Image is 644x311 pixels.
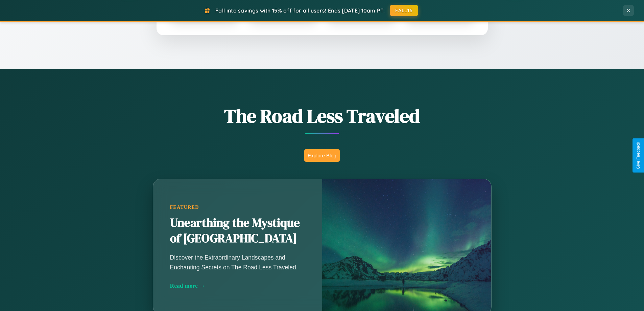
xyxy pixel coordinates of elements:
h2: Unearthing the Mystique of [GEOGRAPHIC_DATA] [170,215,305,246]
div: Read more → [170,282,305,289]
button: Explore Blog [304,149,340,162]
div: Featured [170,204,305,210]
p: Discover the Extraordinary Landscapes and Enchanting Secrets on The Road Less Traveled. [170,253,305,272]
span: Fall into savings with 15% off for all users! Ends [DATE] 10am PT. [215,7,385,14]
button: FALL15 [390,5,418,16]
div: Give Feedback [636,142,641,169]
h1: The Road Less Traveled [119,103,525,129]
